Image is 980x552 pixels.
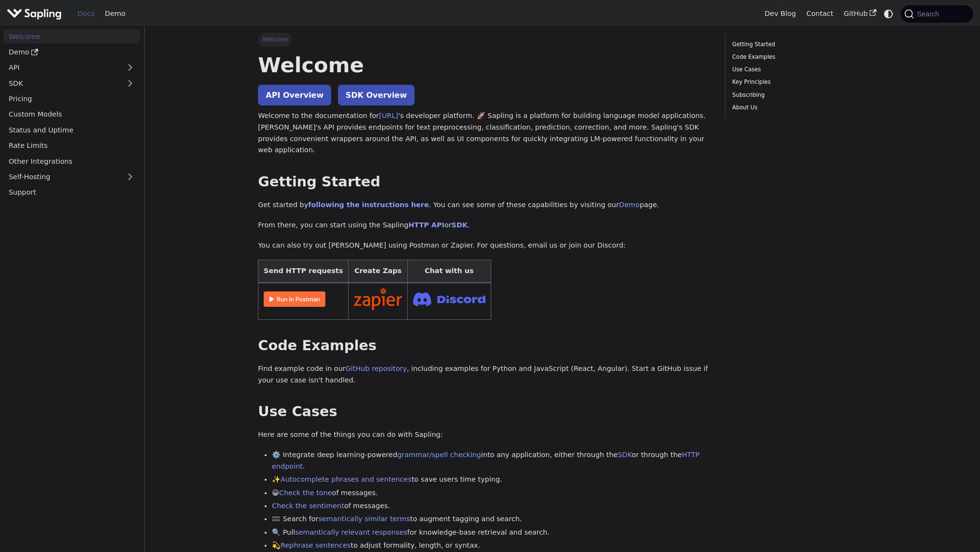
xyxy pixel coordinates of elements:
h1: Welcome [258,52,711,78]
th: Chat with us [407,260,491,283]
a: About Us [732,103,863,112]
li: 😀 of messages. [272,487,711,499]
a: SDK [618,451,631,459]
a: Sapling.aiSapling.ai [7,7,65,21]
a: Demo [100,6,131,21]
a: Code Examples [732,53,863,62]
a: semantically similar terms [318,515,410,523]
nav: Breadcrumbs [258,33,711,46]
h2: Getting Started [258,173,711,191]
p: From there, you can start using the Sapling or . [258,220,711,231]
a: Subscribing [732,91,863,100]
a: Other Integrations [3,154,140,168]
a: Check the sentiment [272,502,344,510]
button: Switch between dark and light mode (currently system mode) [882,7,896,21]
th: Send HTTP requests [258,260,349,283]
a: [URL] [379,112,398,119]
li: of messages. [272,500,711,512]
a: Support [3,185,140,199]
p: Welcome to the documentation for 's developer platform. 🚀 Sapling is a platform for building lang... [258,110,711,156]
a: semantically relevant responses [295,528,407,536]
img: Sapling.ai [7,7,62,21]
a: Welcome [3,29,140,43]
button: Expand sidebar category 'SDK' [121,76,140,90]
a: Rate Limits [3,139,140,153]
a: Key Principles [732,78,863,87]
img: Join Discord [413,289,485,309]
a: Pricing [3,92,140,106]
a: Status and Uptime [3,123,140,137]
h2: Use Cases [258,403,711,421]
li: 🟰 Search for to augment tagging and search. [272,513,711,525]
th: Create Zaps [349,260,408,283]
a: Autocomplete phrases and sentences [281,475,412,483]
p: Find example code in our , including examples for Python and JavaScript (React, Angular). Start a... [258,363,711,386]
button: Search (Command+K) [900,5,973,23]
a: Custom Models [3,107,140,121]
a: grammar/spell checking [397,451,481,459]
p: You can also try out [PERSON_NAME] using Postman or Zapier. For questions, email us or join our D... [258,240,711,251]
a: Demo [619,201,640,209]
li: 🔍 Pull for knowledge-base retrieval and search. [272,527,711,539]
a: following the instructions here [308,201,429,209]
img: Connect in Zapier [354,288,402,310]
li: 💫 to adjust formality, length, or syntax. [272,540,711,552]
a: Docs [72,6,100,21]
a: Self-Hosting [3,170,140,184]
span: Welcome [258,33,292,46]
span: Search [914,10,945,18]
p: Here are some of the things you can do with Sapling: [258,429,711,441]
a: Contact [801,6,839,21]
a: SDK [3,76,121,90]
a: GitHub [838,6,881,21]
a: SDK [452,221,468,229]
button: Expand sidebar category 'API' [121,61,140,75]
h2: Code Examples [258,337,711,355]
a: HTTP endpoint [272,451,699,470]
a: SDK Overview [338,85,415,105]
li: ✨ to save users time typing. [272,474,711,486]
a: GitHub repository [346,365,407,372]
a: Rephrase sentences [281,541,350,549]
li: ⚙️ Integrate deep learning-powered into any application, either through the or through the . [272,449,711,473]
p: Get started by . You can see some of these capabilities by visiting our page. [258,199,711,211]
a: Use Cases [732,65,863,74]
a: API [3,61,121,75]
a: Dev Blog [759,6,801,21]
a: Check the tone [279,489,332,497]
a: HTTP API [408,221,444,229]
a: Demo [3,45,140,59]
a: API Overview [258,85,331,105]
a: Getting Started [732,40,863,49]
img: Run in Postman [264,291,325,307]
